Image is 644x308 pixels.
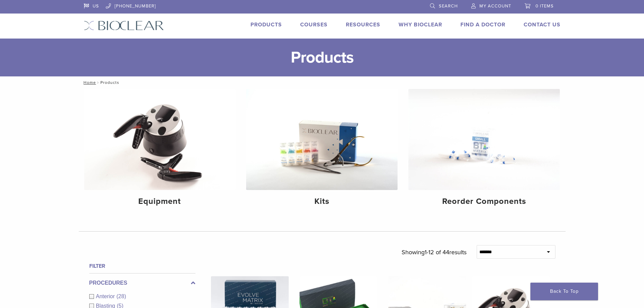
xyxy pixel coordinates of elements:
[89,279,195,287] label: Procedures
[246,89,398,190] img: Kits
[96,293,117,299] span: Anterior
[346,21,380,28] a: Resources
[84,89,236,190] img: Equipment
[408,89,560,190] img: Reorder Components
[90,195,230,208] h4: Equipment
[535,3,554,9] span: 0 items
[84,21,164,30] img: Bioclear
[117,293,126,299] span: (28)
[460,21,505,28] a: Find A Doctor
[251,21,282,28] a: Products
[408,89,560,212] a: Reorder Components
[84,89,236,212] a: Equipment
[414,195,554,208] h4: Reorder Components
[399,21,442,28] a: Why Bioclear
[524,21,560,28] a: Contact Us
[89,262,195,270] h4: Filter
[81,80,96,85] a: Home
[246,89,398,212] a: Kits
[479,3,511,9] span: My Account
[252,195,392,208] h4: Kits
[425,248,449,256] span: 1-12 of 44
[530,283,598,300] a: Back To Top
[79,76,566,89] nav: Products
[439,3,458,9] span: Search
[300,21,328,28] a: Courses
[96,81,100,84] span: /
[402,245,467,259] p: Showing results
